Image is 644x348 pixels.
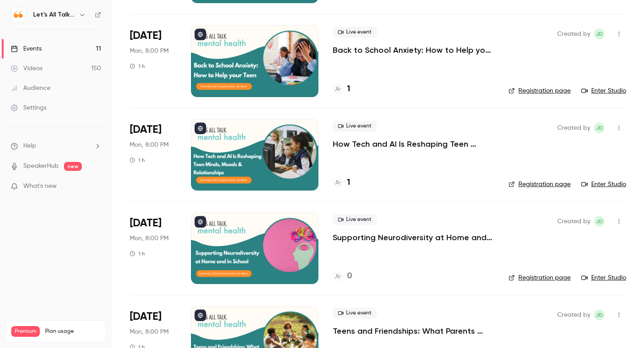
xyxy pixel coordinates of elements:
span: [DATE] [130,123,161,137]
span: Premium [11,326,40,337]
a: Teens and Friendships: What Parents Need to Know [333,326,494,336]
span: JD [596,216,603,227]
span: new [64,162,82,171]
span: Plan usage [45,328,101,335]
a: 0 [333,270,352,282]
h4: 0 [347,270,352,282]
a: 1 [333,177,350,189]
a: Back to School Anxiety: How to Help your Teen [333,45,494,55]
a: Enter Studio [581,86,626,95]
span: Live event [333,121,377,132]
div: Audience [11,84,51,93]
div: 1 h [130,250,145,257]
li: help-dropdown-opener [11,141,101,151]
a: Registration page [508,180,571,189]
iframe: Noticeable Trigger [90,182,101,191]
span: Live event [333,308,377,318]
a: Enter Studio [581,180,626,189]
span: Mon, 8:00 PM [130,234,169,243]
a: Supporting Neurodiversity at Home and in School [333,232,494,243]
span: [DATE] [130,216,161,230]
span: Created by [557,29,590,39]
div: Videos [11,64,42,73]
div: Sep 22 Mon, 8:00 PM (Europe/London) [130,212,177,284]
a: SpeakerHub [23,161,59,171]
div: 1 h [130,63,145,70]
span: [DATE] [130,310,161,324]
span: Created by [557,216,590,227]
span: JD [596,29,603,39]
span: Mon, 8:00 PM [130,47,169,55]
span: Jenni Dunn [594,29,605,39]
a: 1 [333,83,350,95]
span: Created by [557,310,590,320]
span: [DATE] [130,29,161,43]
span: Jenni Dunn [594,123,605,133]
div: 1 h [130,157,145,164]
h6: Let's All Talk Mental Health [33,10,75,19]
span: Live event [333,27,377,38]
span: Mon, 8:00 PM [130,327,169,336]
span: Mon, 8:00 PM [130,140,169,149]
a: How Tech and AI Is Reshaping Teen Minds, Moods & Relationships [333,139,494,149]
span: Help [23,141,36,151]
h4: 1 [347,83,350,95]
span: Created by [557,123,590,133]
div: Settings [11,103,47,112]
span: Jenni Dunn [594,310,605,320]
h4: 1 [347,177,350,189]
span: Live event [333,214,377,225]
div: Events [11,44,42,53]
a: Registration page [508,273,571,282]
img: Let's All Talk Mental Health [11,8,25,22]
span: What's new [23,182,57,191]
span: JD [596,310,603,320]
div: Sep 15 Mon, 8:00 PM (Europe/London) [130,119,177,191]
span: Jenni Dunn [594,216,605,227]
div: Sep 8 Mon, 8:00 PM (Europe/London) [130,25,177,97]
a: Enter Studio [581,273,626,282]
a: Registration page [508,86,571,95]
span: JD [596,123,603,133]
